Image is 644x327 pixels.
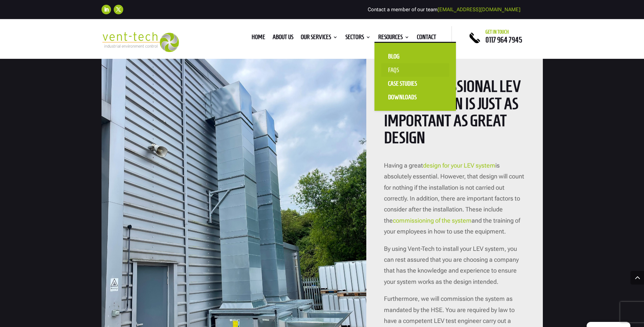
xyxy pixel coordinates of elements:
span: Contact a member of our team [368,6,520,13]
a: Contact [417,35,436,42]
a: Follow on X [114,5,123,14]
a: Downloads [381,90,449,104]
a: Resources [378,35,409,42]
a: Home [252,35,265,42]
a: About us [273,35,293,42]
a: Sectors [345,35,371,42]
a: design for your LEV system [423,162,495,169]
a: commissioning of the system [393,217,472,224]
a: FAQS [381,63,449,77]
a: [EMAIL_ADDRESS][DOMAIN_NAME] [438,6,520,13]
a: Case Studies [381,77,449,90]
h2: Why professional LEV installation is just as important as great design [384,78,525,150]
img: 2023-09-27T08_35_16.549ZVENT-TECH---Clear-background [102,32,179,52]
span: Get in touch [485,29,509,35]
a: Follow on LinkedIn [102,5,111,14]
a: Blog [381,50,449,63]
p: By using Vent-Tech to install your LEV system, you can rest assured that you are choosing a compa... [384,243,525,294]
a: 0117 964 7945 [485,36,522,44]
p: Having a great is absolutely essential. However, that design will count for nothing if the instal... [384,160,525,243]
a: Our Services [301,35,338,42]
